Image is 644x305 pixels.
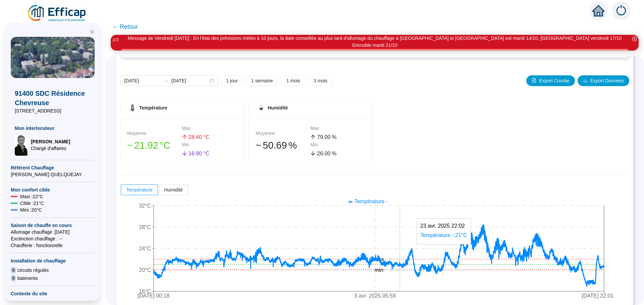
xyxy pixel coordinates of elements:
[182,141,236,148] div: Min
[121,35,628,49] div: Message de Vendredi [DATE] : En l'état des prévisions météo à 10 jours, la date conseillée au plu...
[139,203,151,209] tspan: 32°C
[308,75,333,86] button: 3 mois
[583,78,588,83] span: download
[182,125,236,132] div: Max
[160,138,170,153] span: °C
[286,77,300,84] span: 1 mois
[15,107,91,114] span: [STREET_ADDRESS]
[126,187,153,193] span: Température
[11,229,95,235] span: Allumage chauffage : [DATE]
[11,222,95,229] span: Saison de chauffe en cours
[281,75,306,86] button: 1 mois
[310,151,316,156] span: arrow-down
[139,105,167,110] span: Température
[323,151,330,156] span: .00
[590,77,624,84] span: Export Données
[189,151,195,156] span: 16
[310,134,316,140] span: arrow-up
[11,171,95,178] span: [PERSON_NAME] QUELQUEJAY
[11,267,16,274] span: 9
[20,200,44,207] span: Cible : 21 °C
[195,151,202,156] span: .90
[138,293,170,299] tspan: [DATE] 00:18
[31,145,70,152] span: Chargé d'affaires
[182,151,187,156] span: arrow-down
[189,134,195,140] span: 28
[11,164,95,171] span: Référent Chauffage
[203,150,209,158] span: °C
[310,125,365,132] div: Max
[375,267,383,273] tspan: min
[27,4,88,23] img: efficap energie logo
[20,193,43,200] span: Maxi : 22 °C
[15,125,91,132] span: Mon interlocuteur
[203,133,209,141] span: °C
[145,140,158,151] span: .92
[11,235,95,242] span: Exctinction chauffage : --
[112,22,138,31] span: ← Retour
[139,246,151,251] tspan: 24°C
[332,133,336,141] span: %
[182,134,187,140] span: arrow-up
[354,293,396,299] tspan: 3 avr. 2025 05:59
[17,267,49,274] span: circuits régulés
[578,75,629,86] button: Export Données
[526,75,575,86] button: Export Courbe
[288,138,297,153] span: %
[11,186,95,193] span: Mon confort cible
[251,77,273,84] span: 1 semaine
[539,77,569,84] span: Export Courbe
[246,75,278,86] button: 1 semaine
[310,141,365,148] div: Min
[139,267,151,273] tspan: 20°C
[20,207,42,213] span: Mini : 20 °C
[532,78,536,83] span: file-image
[139,289,151,294] tspan: 16°C
[268,105,288,110] span: Humidité
[273,140,287,151] span: .69
[263,140,273,151] span: 50
[317,151,323,156] span: 26
[582,293,613,299] tspan: [DATE] 22:01
[139,224,151,230] tspan: 28°C
[317,134,323,140] span: 79
[112,37,118,42] i: 1 / 3
[592,5,604,17] span: home
[354,199,388,204] span: Température -
[256,130,311,137] div: Moyenne
[31,138,70,145] span: [PERSON_NAME]
[195,134,202,140] span: .40
[332,150,336,158] span: %
[90,29,95,34] span: double-left
[134,140,145,151] span: 21
[221,75,243,86] button: 1 jour
[11,275,16,282] span: 9
[171,77,208,84] input: Date de fin
[164,187,183,193] span: Humidité
[124,77,161,84] input: Date de début
[15,134,28,156] img: Chargé d'affaires
[226,77,238,84] span: 1 jour
[256,138,262,153] span: 󠁾~
[127,130,182,137] div: Moyenne
[163,78,169,83] span: to
[11,257,95,264] span: Installation de chauffage
[15,89,91,107] span: 91400 SDC Résidence Chevreuse
[11,290,95,297] span: Contexte du site
[632,36,637,41] span: close-circle
[314,77,327,84] span: 3 mois
[612,1,631,20] img: alerts
[323,134,330,140] span: .00
[11,242,95,249] span: Chaufferie : fonctionnelle
[17,275,38,282] span: batiments
[163,78,169,83] span: swap-right
[127,138,133,153] span: 󠁾~
[374,256,384,262] tspan: max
